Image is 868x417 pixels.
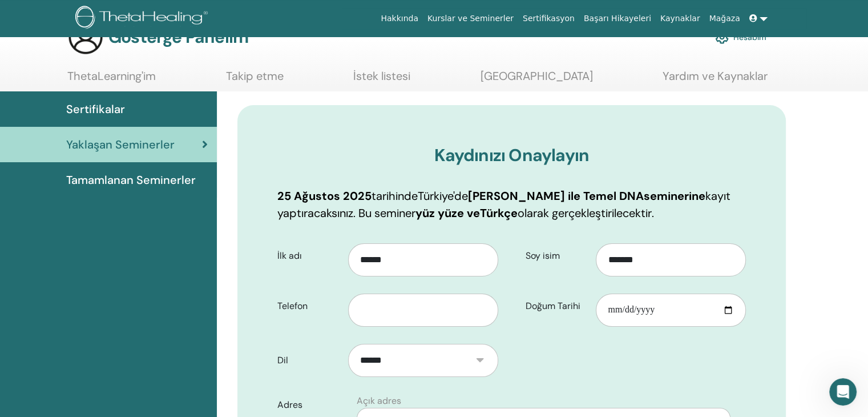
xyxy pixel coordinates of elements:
[704,8,744,29] a: Mağaza
[66,173,196,187] font: Tamamlanan Seminerler
[660,14,700,23] font: Kaynaklar
[709,14,740,23] font: Mağaza
[226,69,284,83] font: Takip etme
[579,8,656,29] a: Başarı Hikayeleri
[277,354,288,366] font: Dil
[715,25,766,50] a: Hesabım
[376,8,423,29] a: Hakkında
[829,378,857,406] iframe: Intercom canlı sohbet
[656,8,705,29] a: Kaynaklar
[652,206,654,220] font: .
[66,102,125,117] font: Sertifikalar
[480,206,518,220] font: Türkçe
[277,189,372,203] font: 25 Ağustos 2025
[526,300,580,312] font: Doğum Tarihi
[523,14,575,23] font: Sertifikasyon
[584,14,651,23] font: Başarı Hikayeleri
[663,69,768,83] font: Yardım ve Kaynaklar
[277,300,308,312] font: Telefon
[715,27,729,47] img: cog.svg
[75,6,212,31] img: logo.png
[372,189,418,203] font: tarihinde
[353,69,410,83] font: İstek listesi
[226,69,284,91] a: Takip etme
[733,33,766,43] font: Hesabım
[468,189,644,203] font: [PERSON_NAME] ile Temel DNA
[277,250,302,262] font: İlk adı
[108,26,248,48] font: Gösterge Panelim
[277,399,302,411] font: Adres
[418,189,468,203] font: Türkiye'de
[353,69,410,91] a: İstek listesi
[66,137,175,152] font: Yaklaşan Seminerler
[353,206,415,220] font: . Bu seminer
[381,14,418,23] font: Hakkında
[644,189,705,203] font: seminerine
[357,395,401,407] font: Açık adres
[663,69,768,91] a: Yardım ve Kaynaklar
[526,250,560,262] font: Soy isim
[67,19,104,55] img: generic-user-icon.jpg
[434,144,589,166] font: Kaydınızı Onaylayın
[423,8,518,29] a: Kurslar ve Seminerler
[481,69,593,91] a: [GEOGRAPHIC_DATA]
[67,69,156,91] a: ThetaLearning'im
[518,8,579,29] a: Sertifikasyon
[67,69,156,83] font: ThetaLearning'im
[481,69,593,83] font: [GEOGRAPHIC_DATA]
[518,206,652,220] font: olarak gerçekleştirilecektir
[427,14,514,23] font: Kurslar ve Seminerler
[415,206,480,220] font: yüz yüze ve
